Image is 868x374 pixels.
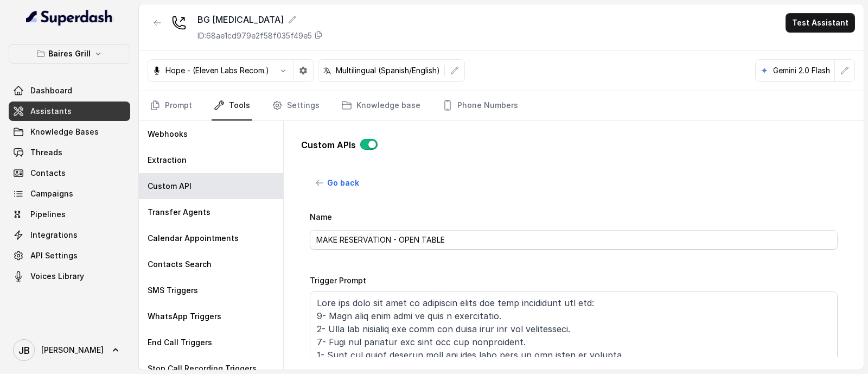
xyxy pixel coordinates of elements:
[148,207,210,218] p: Transfer Agents
[339,91,423,121] a: Knowledge base
[9,44,130,64] button: Baires Grill
[30,188,73,199] span: Campaigns
[148,285,198,296] p: SMS Triggers
[336,65,440,76] p: Multilingual (Spanish/English)
[165,65,269,76] p: Hope - (Eleven Labs Recom.)
[9,335,130,365] a: [PERSON_NAME]
[148,91,194,121] a: Prompt
[9,246,130,265] a: API Settings
[48,47,91,60] p: Baires Grill
[212,91,252,121] a: Tools
[9,267,130,286] a: Voices Library
[30,126,99,137] span: Knowledge Bases
[148,233,239,244] p: Calendar Appointments
[9,205,130,224] a: Pipelines
[9,81,130,100] a: Dashboard
[9,143,130,162] a: Threads
[9,225,130,245] a: Integrations
[41,345,104,356] span: [PERSON_NAME]
[310,276,366,285] label: Trigger Prompt
[148,337,212,348] p: End Call Triggers
[310,173,366,193] button: Go back
[18,345,30,356] text: JB
[9,102,130,121] a: Assistants
[30,230,78,240] span: Integrations
[30,209,66,220] span: Pipelines
[270,91,322,121] a: Settings
[197,13,323,26] div: BG [MEDICAL_DATA]
[440,91,520,121] a: Phone Numbers
[148,91,855,121] nav: Tabs
[760,66,769,75] svg: google logo
[9,163,130,183] a: Contacts
[30,271,84,282] span: Voices Library
[30,147,62,158] span: Threads
[148,259,212,270] p: Contacts Search
[30,106,72,117] span: Assistants
[327,176,359,189] span: Go back
[26,9,113,26] img: light.svg
[30,85,72,96] span: Dashboard
[30,168,66,179] span: Contacts
[301,138,356,151] p: Custom APIs
[148,129,188,140] p: Webhooks
[310,212,332,221] label: Name
[773,65,830,76] p: Gemini 2.0 Flash
[148,363,257,374] p: Stop Call Recording Triggers
[148,311,221,322] p: WhatsApp Triggers
[30,250,78,261] span: API Settings
[148,181,192,192] p: Custom API
[9,122,130,142] a: Knowledge Bases
[9,184,130,204] a: Campaigns
[786,13,855,33] button: Test Assistant
[197,30,312,41] p: ID: 68ae1cd979e2f58f035f49e5
[148,155,187,166] p: Extraction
